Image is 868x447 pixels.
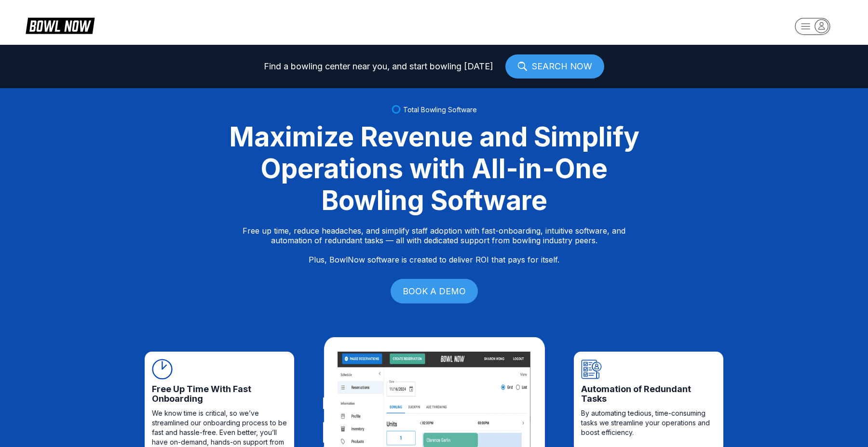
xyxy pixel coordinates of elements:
[264,62,493,71] span: Find a bowling center near you, and start bowling [DATE]
[152,384,287,404] span: Free Up Time With Fast Onboarding
[581,408,716,437] span: By automating tedious, time-consuming tasks we streamline your operations and boost efficiency.
[243,226,625,264] p: Free up time, reduce headaches, and simplify staff adoption with fast-onboarding, intuitive softw...
[403,105,477,114] span: Total Bowling Software
[581,384,716,404] span: Automation of Redundant Tasks
[217,121,651,216] div: Maximize Revenue and Simplify Operations with All-in-One Bowling Software
[391,279,478,303] a: BOOK A DEMO
[505,54,604,79] a: SEARCH NOW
